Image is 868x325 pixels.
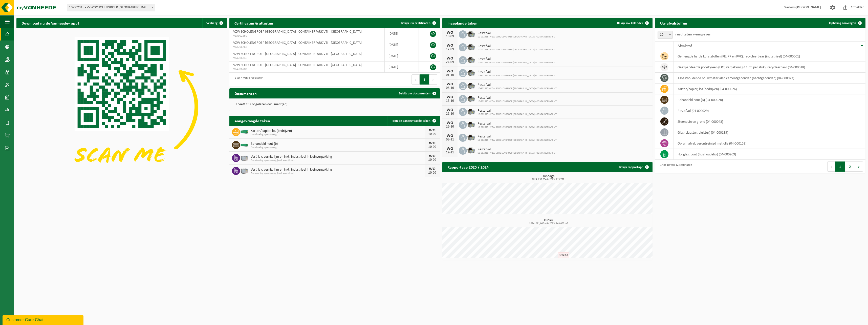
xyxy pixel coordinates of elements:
[674,51,865,62] td: gemengde harde kunststoffen (PE, PP en PVC), recycleerbaar (industrieel) (04-000001)
[445,175,653,181] h3: Tonnage
[445,151,455,154] div: 12-11
[467,81,475,90] img: WB-5000-GAL-GY-01
[67,4,155,11] span: 10-902315 - VZW SCHOLENGROEP SINT-MICHIEL - CONTAINERPARK VTI - ROESELARE
[445,44,455,48] div: WO
[655,18,692,28] h2: Uw afvalstoffen
[442,18,483,28] h2: Ingeplande taken
[427,158,437,162] div: 10-09
[251,146,425,149] span: Omwisseling op aanvraag
[427,132,437,136] div: 10-09
[855,161,863,172] button: Next
[445,178,653,181] span: 2024: 258,654 t - 2025: 115,772 t
[674,94,865,105] td: behandeld hout (B) (04-000028)
[401,22,430,25] span: Bekijk uw certificaten
[229,88,262,98] h2: Documenten
[674,105,865,116] td: restafval (04-000029)
[445,35,455,38] div: 10-09
[233,45,381,49] span: VLA706766
[478,122,557,126] span: Restafval
[445,31,455,35] div: WO
[674,62,865,73] td: geëxpandeerde polystyreen (EPS) verpakking (< 1 m² per stuk), recycleerbaar (04-000018)
[615,162,652,172] a: Bekijk rapportage
[558,252,569,258] div: 6,00 m3
[251,168,425,172] span: Verf, lak, vernis, lijm en inkt, industrieel in kleinverpakking
[675,32,711,36] label: resultaten weergeven
[674,84,865,94] td: karton/papier, los (bedrijven) (04-000026)
[445,73,455,77] div: 01-10
[445,86,455,90] div: 08-10
[445,222,653,225] span: 2024: 211,000 m3 - 2025: 149,000 m3
[445,95,455,99] div: WO
[385,50,419,62] td: [DATE]
[387,116,439,126] a: Toon de aangevraagde taken
[385,28,419,39] td: [DATE]
[397,18,439,28] a: Bekijk uw certificaten
[829,22,856,25] span: Ophaling aanvragen
[445,82,455,86] div: WO
[427,128,437,132] div: WO
[674,138,865,149] td: opruimafval, verontreinigd met olie (04-000153)
[478,87,557,90] span: 10-902315 - VZW SCHOLENGROEP [GEOGRAPHIC_DATA] - CONTAINERPARK VTI
[427,141,437,145] div: WO
[617,22,643,25] span: Bekijk uw kalender
[240,153,249,162] img: PB-LB-0680-HPE-GY-01
[232,74,263,85] div: 1 tot 4 van 4 resultaten
[478,126,557,129] span: 10-902315 - VZW SCHOLENGROEP [GEOGRAPHIC_DATA] - CONTAINERPARK VTI
[427,171,437,175] div: 10-09
[395,88,439,98] a: Bekijk uw documenten
[445,69,455,73] div: WO
[478,96,557,100] span: Restafval
[467,146,475,154] img: WB-5000-GAL-GY-01
[240,129,249,134] img: HK-XC-30-GN-00
[445,108,455,112] div: WO
[445,219,653,225] h3: Kubiek
[429,74,437,85] button: Next
[835,161,845,172] button: 1
[467,68,475,77] img: WB-5000-GAL-GY-01
[233,67,381,71] span: VLA706703
[467,107,475,116] img: WB-5000-GAL-GY-01
[420,74,429,85] button: 1
[202,18,226,28] button: Verberg
[478,44,557,48] span: Restafval
[467,120,475,129] img: WB-5000-GAL-GY-01
[613,18,652,28] a: Bekijk uw kalender
[445,48,455,51] div: 17-09
[825,18,865,28] a: Ophaling aanvragen
[674,73,865,84] td: asbesthoudende bouwmaterialen cementgebonden (hechtgebonden) (04-000023)
[445,121,455,125] div: WO
[478,100,557,103] span: 10-902315 - VZW SCHOLENGROEP [GEOGRAPHIC_DATA] - CONTAINERPARK VTI
[478,31,557,35] span: Restafval
[674,127,865,138] td: gips (plaaster, pleister) (04-000139)
[467,133,475,141] img: WB-5000-GAL-GY-01
[478,83,557,87] span: Restafval
[3,314,84,325] iframe: chat widget
[16,18,84,28] h2: Download nu de Vanheede+ app!
[233,63,362,67] span: VZW SCHOLENGROEP [GEOGRAPHIC_DATA] - CONTAINERPARK VTI - [GEOGRAPHIC_DATA]
[445,147,455,151] div: WO
[251,155,425,159] span: Verf, lak, vernis, lijm en inkt, industrieel in kleinverpakking
[427,154,437,158] div: WO
[233,41,362,45] span: VZW SCHOLENGROEP [GEOGRAPHIC_DATA] - CONTAINERPARK VTI - [GEOGRAPHIC_DATA]
[251,159,425,162] span: Omwisseling op aanvraag (excl. voorrijkost)
[658,31,673,39] span: 10
[674,116,865,127] td: steenpuin en grond (04-000043)
[658,161,692,172] div: 1 tot 10 van 12 resultaten
[827,161,835,172] button: Previous
[233,30,362,34] span: VZW SCHOLENGROEP [GEOGRAPHIC_DATA] - CONTAINERPARK VTI - [GEOGRAPHIC_DATA]
[658,31,672,38] span: 10
[478,113,557,116] span: 10-902315 - VZW SCHOLENGROEP [GEOGRAPHIC_DATA] - CONTAINERPARK VTI
[251,142,425,146] span: Behandeld hout (b)
[206,22,218,25] span: Verberg
[251,129,425,133] span: Karton/papier, los (bedrijven)
[478,74,557,77] span: 10-902315 - VZW SCHOLENGROEP [GEOGRAPHIC_DATA] - CONTAINERPARK VTI
[233,56,381,60] span: VLA706746
[467,55,475,64] img: WB-5000-GAL-GY-01
[478,135,557,139] span: Restafval
[233,34,381,38] span: VLA902250
[391,119,430,123] span: Toon de aangevraagde taken
[674,149,865,160] td: hol glas, bont (huishoudelijk) (04-000209)
[478,61,557,64] span: 10-902315 - VZW SCHOLENGROEP [GEOGRAPHIC_DATA] - CONTAINERPARK VTI
[478,109,557,113] span: Restafval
